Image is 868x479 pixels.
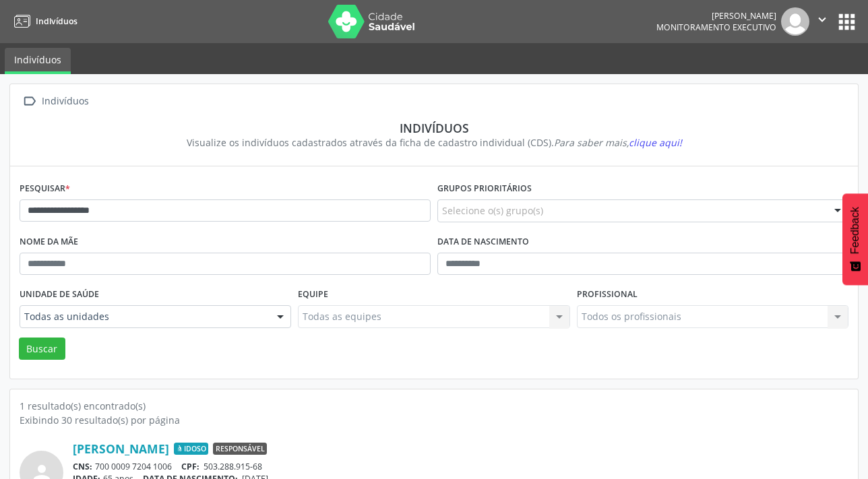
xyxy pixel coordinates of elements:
label: Pesquisar [20,179,70,199]
div: Visualize os indivíduos cadastrados através da ficha de cadastro individual (CDS). [29,135,839,150]
button:  [809,7,835,36]
label: Data de nascimento [437,232,529,253]
i:  [815,12,830,27]
span: clique aqui! [629,136,682,149]
div: Exibindo 30 resultado(s) por página [20,413,848,427]
span: Selecione o(s) grupo(s) [442,203,543,218]
span: CPF: [181,461,199,472]
span: Todas as unidades [24,310,263,323]
button: Feedback - Mostrar pesquisa [842,193,868,285]
label: Grupos prioritários [437,179,532,199]
i: Para saber mais, [554,136,682,149]
div: Indivíduos [39,92,91,111]
img: img [781,7,809,36]
label: Nome da mãe [20,232,78,253]
button: Buscar [19,338,65,360]
span: Idoso [174,443,208,455]
span: Indivíduos [36,15,77,27]
span: CNS: [73,461,92,472]
a:  Indivíduos [20,92,91,111]
span: Responsável [213,443,267,455]
label: Equipe [298,284,328,305]
i:  [20,92,39,111]
a: Indivíduos [9,10,77,32]
div: Indivíduos [29,121,839,135]
span: Monitoramento Executivo [656,22,776,33]
div: 1 resultado(s) encontrado(s) [20,399,848,413]
a: [PERSON_NAME] [73,441,169,456]
button: apps [835,10,859,34]
div: 700 0009 7204 1006 [73,461,848,472]
span: Feedback [849,207,861,254]
label: Profissional [577,284,638,305]
span: 503.288.915-68 [204,461,262,472]
div: [PERSON_NAME] [656,10,776,22]
label: Unidade de saúde [20,284,99,305]
a: Indivíduos [5,48,71,74]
